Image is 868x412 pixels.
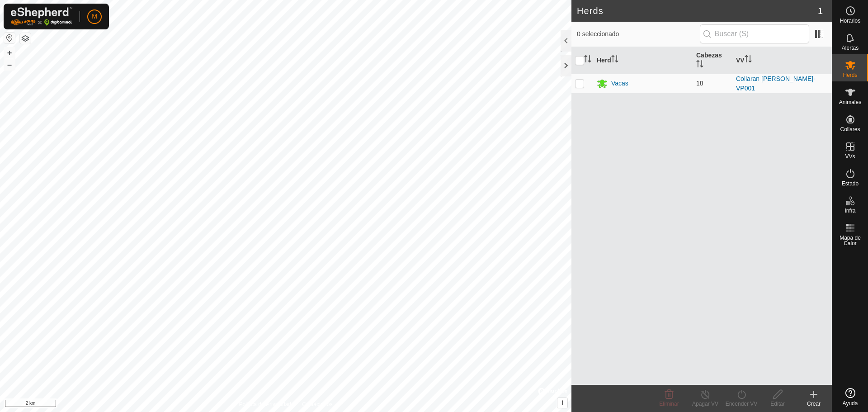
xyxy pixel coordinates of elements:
img: Logo Gallagher [11,7,72,26]
p-sorticon: Activar para ordenar [745,57,752,64]
span: Ayuda [843,401,858,406]
p-sorticon: Activar para ordenar [696,62,703,69]
span: VVs [845,154,855,159]
div: Encender VV [723,400,759,408]
span: Animales [839,99,861,105]
span: Collares [840,127,860,132]
span: Infra [844,208,855,213]
span: 0 seleccionado [577,29,700,39]
a: Collaran [PERSON_NAME]-VP001 [736,75,816,92]
span: Horarios [840,18,860,24]
div: Apagar VV [687,400,723,408]
span: Herds [843,72,857,78]
h2: Herds [577,5,818,16]
span: i [561,399,563,407]
button: i [557,398,567,408]
th: Cabezas [693,47,732,74]
div: Vacas [611,79,628,88]
span: Eliminar [659,401,679,407]
button: – [4,59,15,70]
span: 1 [818,4,823,18]
p-sorticon: Activar para ordenar [611,57,618,64]
span: Alertas [842,45,859,51]
th: Herd [593,47,693,74]
p-sorticon: Activar para ordenar [584,57,591,64]
span: M [92,12,97,21]
button: + [4,47,15,58]
div: Crear [796,400,832,408]
button: Capas del Mapa [20,33,31,44]
button: Restablecer Mapa [4,33,15,43]
span: 18 [696,80,703,87]
a: Contáctenos [302,400,332,408]
a: Política de Privacidad [239,400,291,408]
span: Mapa de Calor [835,235,866,246]
input: Buscar (S) [700,24,809,43]
div: Editar [759,400,796,408]
a: Ayuda [832,384,868,410]
th: VV [732,47,832,74]
span: Estado [842,181,859,186]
